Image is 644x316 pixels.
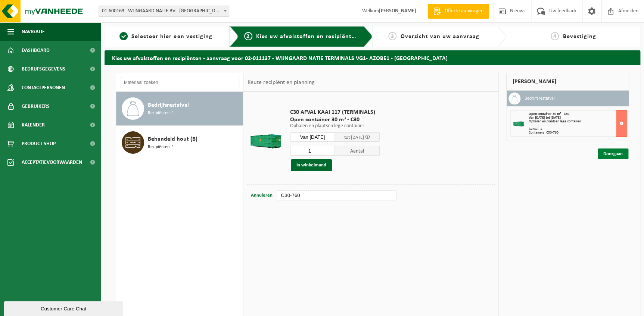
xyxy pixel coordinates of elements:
p: Ophalen en plaatsen lege container [290,123,380,129]
span: 01-600163 - WIJNGAARD NATIE BV - ANTWERPEN [99,6,229,16]
span: Behandeld hout (B) [148,135,197,144]
h2: Kies uw afvalstoffen en recipiënten - aanvraag voor 02-011137 - WIJNGAARD NATIE TERMINALS VG1- AZ... [105,50,640,65]
span: Selecteer hier een vestiging [131,34,212,40]
input: Selecteer datum [290,132,335,142]
span: Kalender [22,116,45,134]
button: Annuleren [250,190,273,201]
div: [PERSON_NAME] [506,73,629,91]
span: Bevestiging [563,34,596,40]
span: 1 [119,32,128,40]
button: Behandeld hout (B) Recipiënten: 1 [116,126,243,159]
button: In winkelmand [291,159,332,171]
input: bv. C10-005 [277,190,396,200]
span: Aantal [335,146,380,156]
span: Open container 30 m³ - C30 [290,116,380,123]
strong: [PERSON_NAME] [379,8,416,14]
a: 1Selecteer hier een vestiging [108,32,224,41]
span: Acceptatievoorwaarden [22,153,82,172]
span: Dashboard [22,41,50,60]
span: tot [DATE] [344,135,364,140]
span: 4 [551,32,559,40]
button: Bedrijfsrestafval Recipiënten: 1 [116,92,243,126]
input: Materiaal zoeken [120,77,239,88]
span: Overzicht van uw aanvraag [400,34,479,40]
div: Containers: C30-760 [528,131,627,135]
iframe: chat widget [4,300,125,316]
a: Doorgaan [598,148,628,159]
span: Offerte aanvragen [443,7,485,15]
span: Gebruikers [22,97,50,116]
span: Open container 30 m³ - C30 [528,112,569,116]
span: Recipiënten: 1 [148,144,174,151]
span: Bedrijfsgegevens [22,60,65,78]
span: Contactpersonen [22,78,65,97]
span: Navigatie [22,22,45,41]
div: Keuze recipiënt en planning [243,73,318,92]
span: Bedrijfsrestafval [148,101,189,110]
div: Aantal: 1 [528,127,627,131]
span: Recipiënten: 1 [148,110,174,117]
h3: Bedrijfsrestafval [524,93,554,104]
span: Product Shop [22,134,56,153]
span: Annuleren [251,193,272,198]
span: 01-600163 - WIJNGAARD NATIE BV - ANTWERPEN [99,6,229,17]
span: Kies uw afvalstoffen en recipiënten [256,34,359,40]
span: 3 [388,32,396,40]
span: 2 [244,32,252,40]
strong: Van [DATE] tot [DATE] [528,116,560,120]
span: C30 AFVAL KAAI 117 (TERMINALS) [290,109,380,116]
a: Offerte aanvragen [427,4,489,19]
div: Ophalen en plaatsen lege container [528,120,627,123]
